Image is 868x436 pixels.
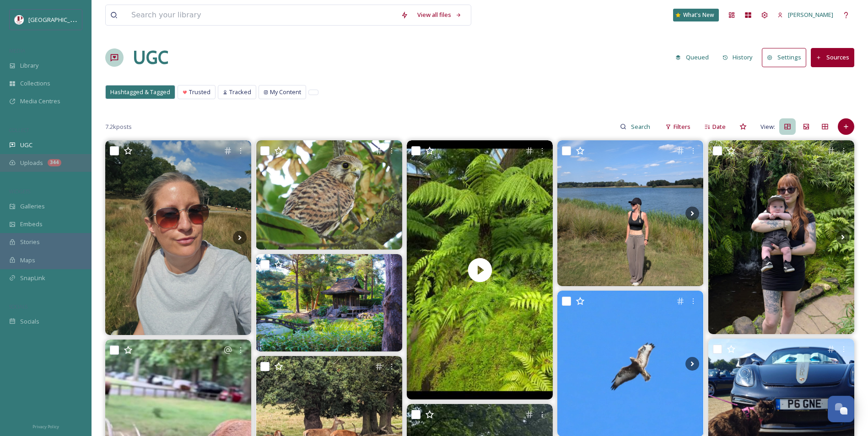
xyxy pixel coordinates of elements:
[127,5,396,25] input: Search your library
[557,140,703,286] img: So this was my first time visiting tatton park. What a beautiful place 💕 #deer #deerpark #tattonp...
[9,303,27,310] span: SOCIALS
[32,424,59,430] span: Privacy Policy
[20,202,45,211] span: Galleries
[9,127,29,133] span: COLLECT
[20,274,45,282] span: SnapLink
[270,88,301,96] span: My Content
[48,159,61,166] div: 344
[28,15,86,24] span: [GEOGRAPHIC_DATA]
[828,396,854,422] button: Open Chat
[718,48,758,66] button: History
[256,254,402,351] img: #instagram #photo #picoftheday #like #follow #beautiful #fashion #art #photographer #love #instal...
[189,88,210,96] span: Trusted
[788,11,833,19] span: [PERSON_NAME]
[407,140,553,399] video: tattonpark #tattonpark #nature #expolre #uk #plants
[413,6,466,24] a: View all files
[762,48,806,67] button: Settings
[811,48,854,67] button: Sources
[20,97,60,106] span: Media Centres
[229,88,251,96] span: Tracked
[133,44,168,71] a: UGC
[773,6,838,24] a: [PERSON_NAME]
[708,140,854,334] img: tattonpark #tattonpark #babydayout #baby #babyboo #adventure #tattonpark
[105,122,132,131] span: 7.2k posts
[20,317,39,326] span: Socials
[712,122,726,131] span: Date
[15,15,24,24] img: download%20(5).png
[407,140,553,399] img: thumbnail
[718,48,762,66] a: History
[110,88,170,96] span: Hashtagged & Tagged
[20,238,40,246] span: Stories
[9,47,25,54] span: MEDIA
[20,79,50,88] span: Collections
[20,61,38,70] span: Library
[9,188,30,195] span: WIDGETS
[32,420,59,431] a: Privacy Policy
[760,122,775,131] span: View:
[105,140,251,335] img: A lovely walk around Tatton Park in the sun today. Wearing CC cream in medium for protection, col...
[674,122,690,131] span: Filters
[256,140,402,250] img: Yesterday I went to Tatton Park and this was the highlight of the day. This kestrel was on the gr...
[673,9,719,21] a: What's New
[20,220,43,229] span: Embeds
[20,159,43,167] span: Uploads
[20,256,35,265] span: Maps
[762,48,811,67] a: Settings
[671,48,713,66] button: Queued
[20,141,32,149] span: UGC
[626,117,656,136] input: Search
[671,48,718,66] a: Queued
